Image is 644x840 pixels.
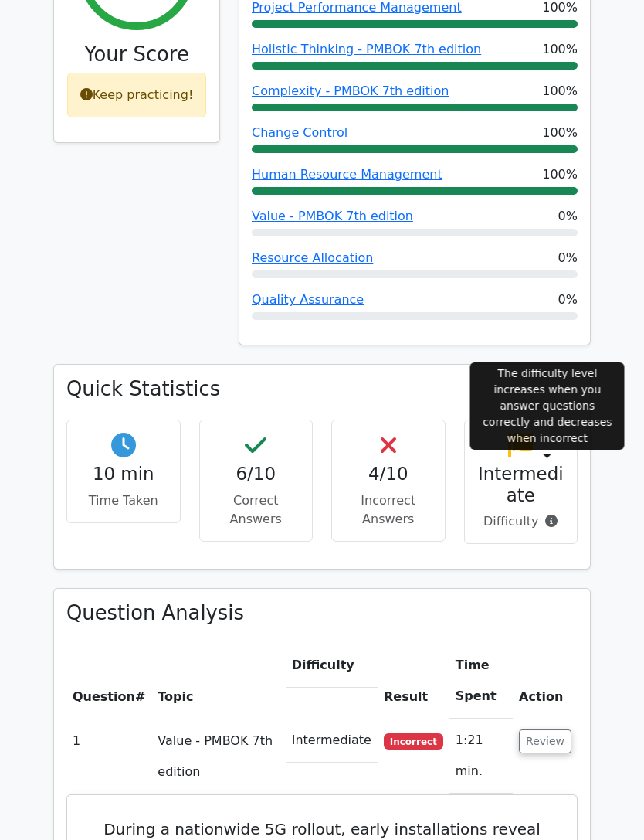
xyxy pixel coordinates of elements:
a: Human Resource Management [252,167,442,182]
button: Review [519,729,571,753]
a: Quality Assurance [252,292,364,307]
th: Time Spent [449,644,513,719]
td: Value - PMBOK 7th edition [151,719,285,794]
p: Difficulty [477,512,565,531]
td: 1 [66,719,151,794]
a: Resource Allocation [252,250,373,265]
span: 100% [542,82,578,100]
span: 100% [542,40,578,59]
td: 1:21 min. [449,719,513,794]
h4: Intermediate [477,464,565,506]
span: Question [73,689,135,704]
span: 100% [542,124,578,142]
h3: Quick Statistics [66,377,578,401]
th: Action [513,644,578,719]
p: Correct Answers [212,491,300,529]
span: 0% [558,207,578,226]
span: 0% [558,249,578,267]
h3: Question Analysis [66,601,578,625]
a: Holistic Thinking - PMBOK 7th edition [252,42,481,56]
span: 0% [558,291,578,309]
th: # [66,644,151,719]
h4: 4/10 [344,464,432,485]
span: Incorrect [384,733,443,749]
p: Time Taken [80,491,168,510]
span: 100% [542,165,578,184]
td: Intermediate [286,719,378,763]
div: The difficulty level increases when you answer questions correctly and decreases when incorrect [470,362,625,450]
div: Keep practicing! [67,73,207,117]
a: Value - PMBOK 7th edition [252,209,413,223]
a: Complexity - PMBOK 7th edition [252,83,449,98]
h3: Your Score [66,43,207,66]
a: Change Control [252,125,347,140]
th: Topic [151,644,285,719]
h4: 6/10 [212,464,300,485]
th: Result [378,644,449,719]
th: Difficulty [286,644,378,688]
h4: 10 min [80,464,168,485]
p: Incorrect Answers [344,491,432,529]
